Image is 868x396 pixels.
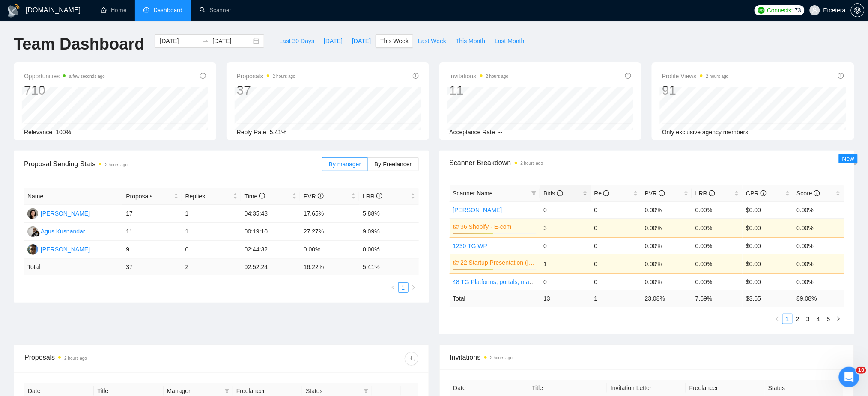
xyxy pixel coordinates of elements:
td: $0.00 [743,201,793,218]
span: setting [851,7,864,14]
td: 1 [591,290,641,307]
li: 4 [813,314,823,324]
span: swap-right [202,38,209,44]
td: 23.08 % [641,290,692,307]
a: 1 [783,314,792,324]
span: PVR [645,190,665,197]
div: 91 [662,82,729,98]
th: Replies [182,188,241,205]
button: Last 30 Days [274,34,319,48]
input: Start date [160,36,199,46]
td: 11 [122,223,182,241]
td: $ 3.65 [743,290,793,307]
td: 1 [540,254,591,273]
td: Total [24,259,122,275]
a: homeHome [101,6,126,14]
td: 0.00% [692,254,743,273]
span: Invitations [450,352,844,363]
a: setting [851,7,865,14]
span: LRR [695,190,715,197]
span: Proposal Sending Stats [24,159,322,169]
th: Name [24,188,122,205]
td: 0 [591,201,641,218]
a: 22 Startup Presentation ([PERSON_NAME]) [461,258,535,267]
td: 0.00% [692,273,743,290]
td: 2 [182,259,241,275]
div: 37 [237,82,295,98]
span: info-circle [709,190,715,196]
td: 0.00% [692,218,743,237]
td: 13 [540,290,591,307]
td: 0.00% [641,218,692,237]
a: 48 TG Platforms, portals, marketplaces [453,278,557,285]
img: logo [7,4,21,18]
img: AK [27,226,38,237]
span: Bids [543,190,563,197]
span: Opportunities [24,71,105,81]
button: setting [851,3,865,17]
span: This Week [380,36,409,46]
input: End date [212,36,251,46]
iframe: Intercom live chat [839,367,859,387]
button: [DATE] [319,34,347,48]
span: Manager [167,386,221,396]
td: 0 [182,241,241,259]
span: -- [498,129,502,136]
span: By Freelancer [374,161,412,168]
span: Reply Rate [237,129,266,136]
td: 1 [182,223,241,241]
div: 11 [450,82,509,98]
a: AP[PERSON_NAME] [27,245,90,252]
a: 2 [793,314,802,324]
li: Previous Page [388,282,398,293]
td: 17 [122,205,182,223]
td: 5.41 % [359,259,418,275]
span: Re [594,190,610,197]
a: [PERSON_NAME] [453,207,502,213]
li: 1 [782,314,793,324]
span: Scanner Breakdown [450,157,844,168]
td: 0 [591,273,641,290]
span: filter [531,191,537,196]
span: 100% [56,129,71,136]
span: Status [306,386,360,396]
span: info-circle [413,73,419,79]
span: dashboard [143,7,149,13]
time: 2 hours ago [706,74,729,79]
span: Dashboard [154,6,182,14]
time: 2 hours ago [521,161,543,165]
a: 5 [824,314,833,324]
button: right [834,314,844,324]
span: info-circle [557,190,563,196]
li: Previous Page [772,314,782,324]
div: [PERSON_NAME] [41,209,90,218]
span: Last Week [418,36,446,46]
td: 9.09% [359,223,418,241]
td: 0 [540,201,591,218]
td: 0 [540,237,591,254]
span: info-circle [200,73,206,79]
td: 0 [591,237,641,254]
td: $0.00 [743,218,793,237]
span: crown [453,224,459,230]
span: left [391,285,396,290]
td: Total [450,290,540,307]
button: Last Week [413,34,451,48]
img: TT [27,208,38,219]
td: 37 [122,259,182,275]
button: Last Month [490,34,529,48]
td: 02:44:32 [241,241,300,259]
td: 0.00% [793,273,844,290]
time: 2 hours ago [105,163,128,167]
td: 0.00% [793,254,844,273]
li: Next Page [409,282,419,293]
a: 1 [399,283,408,292]
span: 73 [795,6,801,15]
button: left [772,314,782,324]
button: This Week [376,34,413,48]
td: 3 [540,218,591,237]
td: 7.69 % [692,290,743,307]
span: to [202,38,209,44]
li: 1 [398,282,409,293]
span: PVR [304,193,324,200]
